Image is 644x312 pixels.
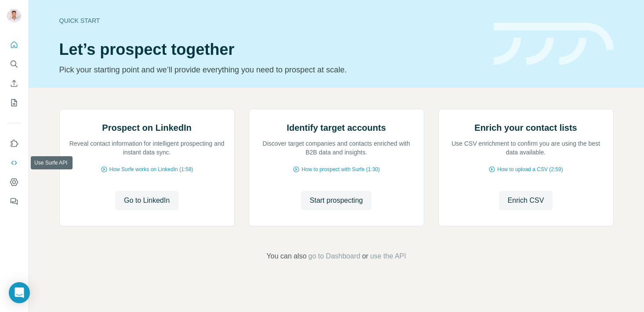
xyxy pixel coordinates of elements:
button: My lists [7,95,21,111]
div: Open Intercom Messenger [9,282,30,303]
button: use the API [370,251,406,262]
button: Quick start [7,37,21,53]
button: Use Surfe on LinkedIn [7,136,21,151]
button: go to Dashboard [308,251,360,262]
button: Enrich CSV [499,191,553,210]
h1: Let’s prospect together [59,41,483,58]
button: Start prospecting [301,191,372,210]
button: Dashboard [7,174,21,190]
p: Reveal contact information for intelligent prospecting and instant data sync. [69,139,226,157]
button: Feedback [7,194,21,209]
h2: Enrich your contact lists [474,122,577,134]
span: Go to LinkedIn [124,195,170,206]
span: You can also [266,251,306,262]
h2: Identify target accounts [287,122,386,134]
button: Go to LinkedIn [115,191,178,210]
h2: Prospect on LinkedIn [102,122,191,134]
p: Use CSV enrichment to confirm you are using the best data available. [448,139,604,157]
p: Pick your starting point and we’ll provide everything you need to prospect at scale. [59,64,483,76]
span: How to prospect with Surfe (1:30) [302,165,380,173]
span: Start prospecting [310,195,363,206]
button: Search [7,56,21,72]
button: Use Surfe API [7,155,21,171]
span: How Surfe works on LinkedIn (1:58) [109,165,193,173]
p: Discover target companies and contacts enriched with B2B data and insights. [258,139,415,157]
img: Avatar [7,9,21,23]
span: or [362,251,368,262]
div: Quick start [59,16,483,25]
span: Enrich CSV [508,195,544,206]
button: Enrich CSV [7,75,21,91]
span: How to upload a CSV (2:59) [497,165,563,173]
img: banner [494,23,614,65]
